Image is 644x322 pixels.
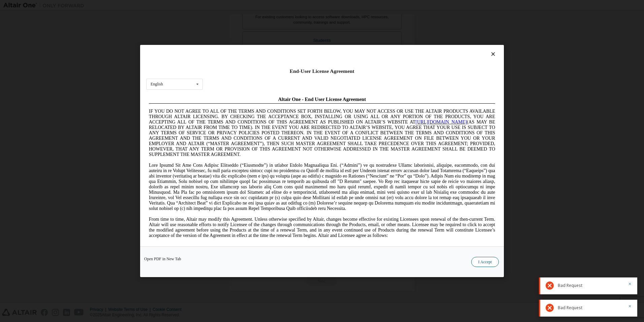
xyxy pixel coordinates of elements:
[471,257,499,267] button: I Accept
[3,15,349,63] span: IF YOU DO NOT AGREE TO ALL OF THE TERMS AND CONDITIONS SET FORTH BELOW, YOU MAY NOT ACCESS OR USE...
[146,68,498,75] div: End-User License Agreement
[3,123,349,144] span: From time to time, Altair may modify this Agreement. Unless otherwise specified by Altair, change...
[151,82,163,86] div: English
[269,26,321,31] a: [URL][DOMAIN_NAME]
[132,3,220,8] span: Altair One - End User License Agreement
[144,257,181,261] a: Open PDF in New Tab
[3,69,349,117] span: Lore Ipsumd Sit Ame Cons Adipisc Elitseddo (“Eiusmodte”) in utlabor Etdolo Magnaaliqua Eni. (“Adm...
[558,305,582,311] span: Bad Request
[558,283,582,288] span: Bad Request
